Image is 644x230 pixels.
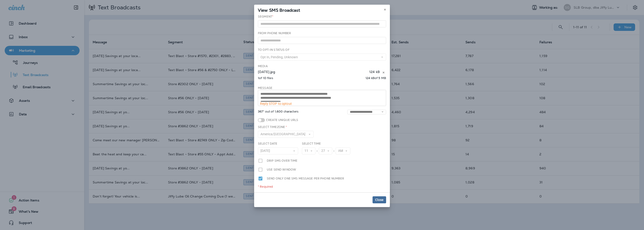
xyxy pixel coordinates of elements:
div: : [332,147,336,154]
button: [DATE] [258,147,298,154]
span: 27 [321,149,327,153]
label: Select Date [258,142,278,146]
label: To Opt-In Status of [258,48,289,52]
div: View SMS Broadcast [254,5,390,15]
span: [DATE] [260,149,272,153]
button: Opt In, Pending, Unknown [258,54,386,61]
span: 11 [304,149,310,153]
span: AM [338,149,345,153]
label: Use send window [267,167,296,172]
p: 124 kB of 5 MB [366,76,386,80]
label: Select Timezone [258,125,287,129]
div: [DATE].jpg [258,70,368,75]
div: 124 kB [369,70,380,75]
span: America/[GEOGRAPHIC_DATA] [260,132,307,136]
div: * Required [258,185,386,189]
span: Close [375,198,384,201]
label: Message [258,86,272,90]
label: From Phone Number [258,31,291,35]
label: Drip SMS over time [267,158,298,163]
label: Segment [258,15,273,18]
button: 11 [302,147,315,154]
span: Opt In, Pending, Unknown [260,55,300,59]
div: : [315,147,319,154]
button: 27 [319,147,332,154]
button: Close [373,196,386,203]
label: Send only one SMS message per phone number [267,176,344,181]
label: Select Time [302,142,321,146]
label: Create Unique URLs [265,118,298,122]
label: Media [258,64,268,68]
button: America/[GEOGRAPHIC_DATA] [258,131,314,138]
span: Reply STOP to optout [260,102,292,106]
button: AM [336,147,350,154]
span: 367 * out of 1,600 characters [258,110,298,114]
p: 1 of 10 files [258,76,273,80]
